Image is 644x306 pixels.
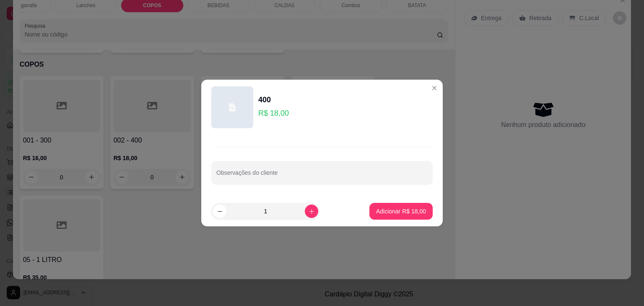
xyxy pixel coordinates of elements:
[369,203,433,220] button: Adicionar R$ 18,00
[376,207,426,215] p: Adicionar R$ 18,00
[258,94,289,106] div: 400
[258,107,289,119] p: R$ 18,00
[428,81,441,95] button: Close
[216,172,428,180] input: Observações do cliente
[305,205,318,218] button: increase-product-quantity
[213,205,226,218] button: decrease-product-quantity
